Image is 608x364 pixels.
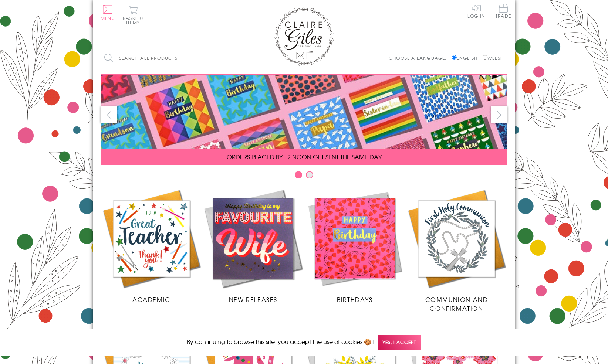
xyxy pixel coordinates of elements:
p: Choose a language: [389,55,450,61]
button: prev [101,106,117,123]
span: Communion and Confirmation [425,295,488,313]
button: Carousel Page 2 [306,171,313,178]
div: Carousel Pagination [101,171,507,182]
button: Carousel Page 1 (Current Slide) [295,171,302,178]
span: New Releases [229,295,277,304]
input: Welsh [483,55,487,60]
span: Trade [496,4,511,18]
span: Birthdays [337,295,372,304]
span: Academic [132,295,170,304]
a: Academic [101,188,202,304]
label: Welsh [483,55,504,61]
button: Menu [101,5,115,20]
button: next [491,106,507,123]
span: 0 items [126,15,143,26]
span: ORDERS PLACED BY 12 NOON GET SENT THE SAME DAY [227,152,382,161]
img: Claire Giles Greetings Cards [274,7,334,66]
input: English [452,55,457,60]
button: Basket0 items [123,6,143,25]
a: Log In [467,4,485,18]
span: Yes, I accept [378,335,421,350]
a: Communion and Confirmation [406,188,507,313]
a: Birthdays [304,188,406,304]
span: Menu [101,15,115,21]
input: Search [223,50,230,67]
label: English [452,55,481,61]
a: New Releases [202,188,304,304]
a: Trade [496,4,511,20]
input: Search all products [101,50,230,67]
